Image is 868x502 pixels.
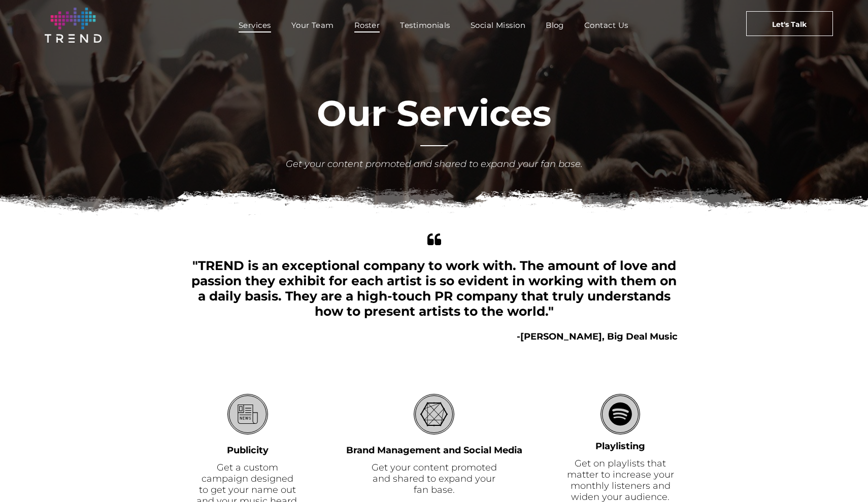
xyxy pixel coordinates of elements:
[317,91,551,135] font: Our Services
[227,445,269,456] font: Publicity
[746,11,833,36] a: Let's Talk
[595,441,645,452] font: Playlisting
[45,8,102,43] img: logo
[228,18,281,32] a: Services
[281,18,344,32] a: Your Team
[354,18,380,32] span: Roster
[460,18,536,32] a: Social Mission
[372,462,497,495] font: Get your content promoted and shared to expand your fan base.
[390,18,460,32] a: Testimonials
[817,453,868,502] iframe: Chat Widget
[191,258,677,319] span: "TREND is an exceptional company to work with. The amount of love and passion they exhibit for ea...
[344,18,390,32] a: Roster
[772,12,807,37] span: Let's Talk
[517,331,678,342] b: -[PERSON_NAME], Big Deal Music
[346,445,522,456] font: Brand Management and Social Media
[284,157,584,171] div: Get your content promoted and shared to expand your fan base.
[574,18,639,32] a: Contact Us
[536,18,574,32] a: Blog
